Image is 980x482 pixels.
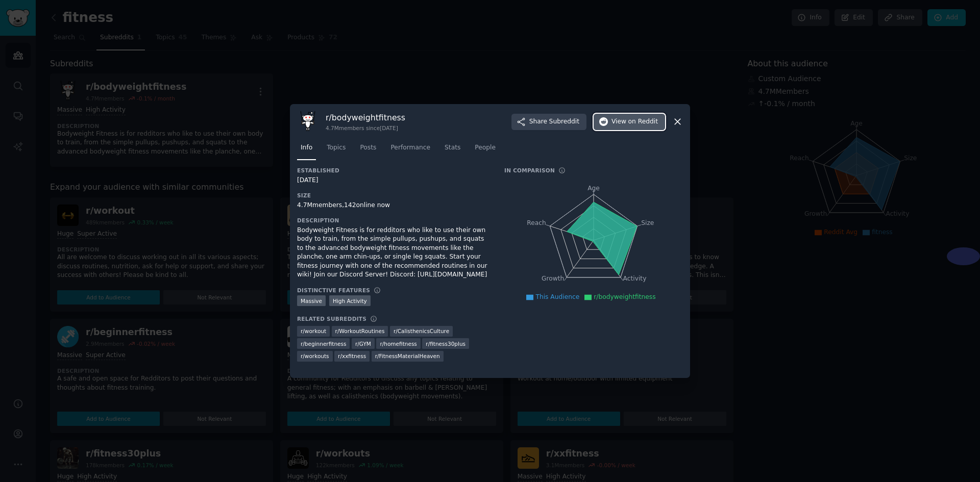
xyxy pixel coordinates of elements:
span: Posts [360,143,376,153]
span: r/ beginnerfitness [301,340,346,347]
h3: r/ bodyweightfitness [326,112,405,123]
span: r/ xxfitness [338,352,366,360]
span: Info [301,143,312,153]
span: Topics [327,143,346,153]
a: Topics [323,140,349,161]
span: Stats [445,143,460,153]
a: Posts [356,140,380,161]
button: Viewon Reddit [594,114,665,130]
tspan: Reach [527,219,546,226]
span: on Reddit [628,117,658,126]
tspan: Age [587,185,600,192]
div: High Activity [329,295,371,306]
div: Massive [297,295,326,306]
span: People [475,143,496,153]
span: r/ homefitness [380,340,416,347]
span: Share [529,117,579,126]
h3: Related Subreddits [297,315,366,322]
span: Subreddit [549,117,579,126]
tspan: Activity [623,275,647,282]
h3: In Comparison [504,167,555,174]
span: r/ CalisthenicsCulture [394,327,449,335]
div: Bodyweight Fitness is for redditors who like to use their own body to train, from the simple pull... [297,226,490,280]
a: People [471,140,499,161]
span: r/ workouts [301,352,329,360]
a: Performance [387,140,434,161]
span: r/ FitnessMaterialHeaven [375,352,440,360]
h3: Established [297,167,490,174]
span: r/bodyweightfitness [594,293,655,300]
h3: Size [297,192,490,199]
a: Info [297,140,316,161]
div: 4.7M members since [DATE] [326,124,405,132]
h3: Distinctive Features [297,287,370,294]
span: r/ WorkoutRoutines [335,327,385,335]
span: This Audience [535,293,579,300]
div: [DATE] [297,176,490,185]
span: r/ fitness30plus [426,340,465,347]
h3: Description [297,217,490,224]
button: ShareSubreddit [511,114,586,130]
span: r/ workout [301,327,326,335]
span: View [611,117,658,126]
span: r/ GYM [355,340,371,347]
tspan: Size [641,219,654,226]
img: bodyweightfitness [297,111,318,133]
span: Performance [390,143,430,153]
tspan: Growth [542,275,564,282]
a: Stats [441,140,464,161]
div: 4.7M members, 142 online now [297,201,490,210]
